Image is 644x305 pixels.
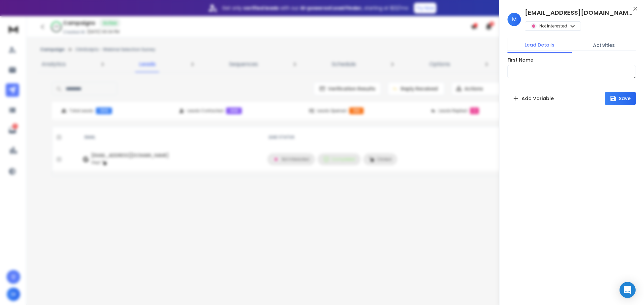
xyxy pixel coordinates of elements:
button: Save [605,92,636,105]
h1: [EMAIL_ADDRESS][DOMAIN_NAME] [525,8,632,17]
button: Activities [572,38,636,53]
span: M [507,13,521,26]
label: First Name [507,58,533,62]
button: Add Variable [507,92,559,105]
div: Open Intercom Messenger [620,282,636,298]
p: Not Interested [539,23,567,29]
button: Lead Details [507,37,572,53]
